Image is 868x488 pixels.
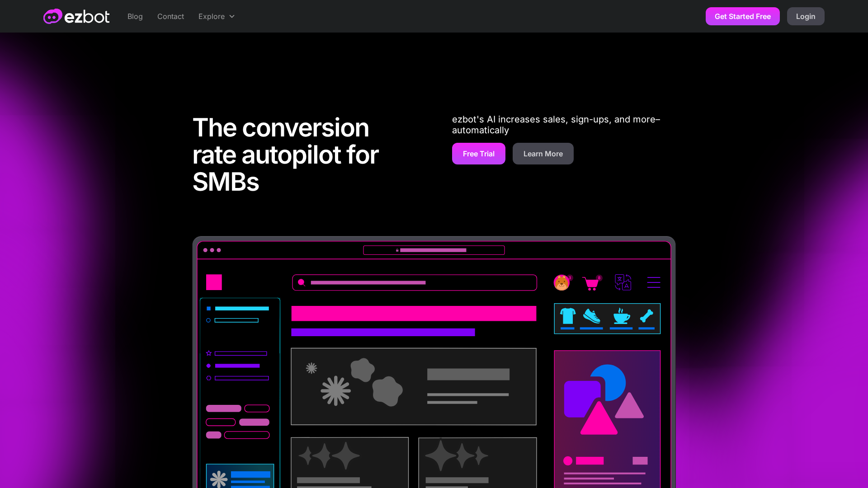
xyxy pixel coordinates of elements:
[192,114,416,200] h1: The conversion rate autopilot for SMBs
[452,114,676,136] p: ezbot's AI increases sales, sign-ups, and more–automatically
[198,11,225,22] div: Explore
[452,143,505,164] a: Free Trial
[513,143,574,164] a: Learn More
[787,7,825,25] a: Login
[706,7,780,25] a: Get Started Free
[43,9,109,24] a: home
